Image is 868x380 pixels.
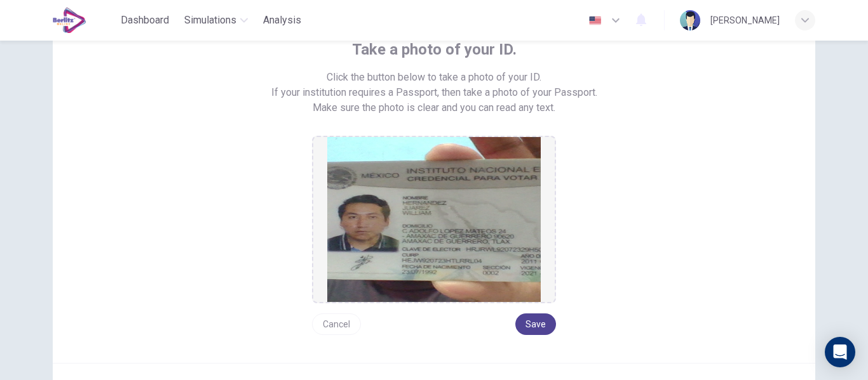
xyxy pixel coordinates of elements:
img: en [587,16,603,25]
img: Profile picture [680,10,700,30]
img: EduSynch logo [53,8,86,33]
span: Take a photo of your ID. [352,39,517,60]
button: Simulations [179,9,253,32]
button: Cancel [312,313,361,335]
img: preview screemshot [327,137,541,302]
span: Analysis [263,13,301,28]
span: Make sure the photo is clear and you can read any text. [313,100,555,115]
button: Dashboard [116,9,174,32]
button: Analysis [258,9,306,32]
span: Simulations [184,13,236,28]
span: Dashboard [121,13,169,28]
div: [PERSON_NAME] [710,13,780,28]
span: Click the button below to take a photo of your ID. If your institution requires a Passport, then ... [271,70,597,100]
div: Open Intercom Messenger [825,337,855,367]
button: Save [515,313,556,335]
a: EduSynch logo [53,8,116,33]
